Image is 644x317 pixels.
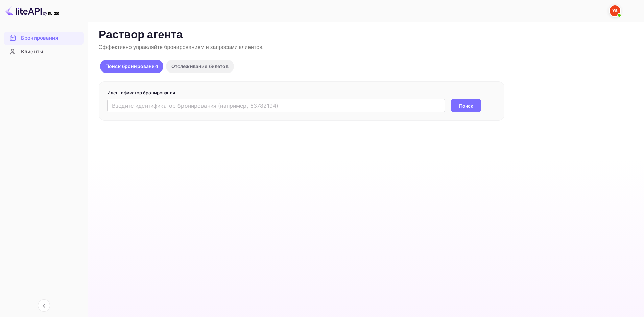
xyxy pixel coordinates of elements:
[4,32,84,44] a: Бронирования
[4,32,84,45] div: Бронирования
[451,99,481,112] button: Поиск
[4,45,84,58] a: Клиенты
[21,34,58,42] ya-tr-span: Бронирования
[107,99,445,112] input: Введите идентификатор бронирования (например, 63782194)
[99,28,183,42] ya-tr-span: Раствор агента
[5,5,59,16] img: Логотип LiteAPI
[105,63,158,69] ya-tr-span: Поиск бронирования
[38,299,50,312] button: Свернуть навигацию
[459,102,473,109] ya-tr-span: Поиск
[610,5,620,16] img: Служба Поддержки Яндекса
[21,48,43,56] ya-tr-span: Клиенты
[171,63,229,69] ya-tr-span: Отслеживание билетов
[4,45,84,58] div: Клиенты
[99,44,264,51] ya-tr-span: Эффективно управляйте бронированием и запросами клиентов.
[107,90,175,95] ya-tr-span: Идентификатор бронирования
